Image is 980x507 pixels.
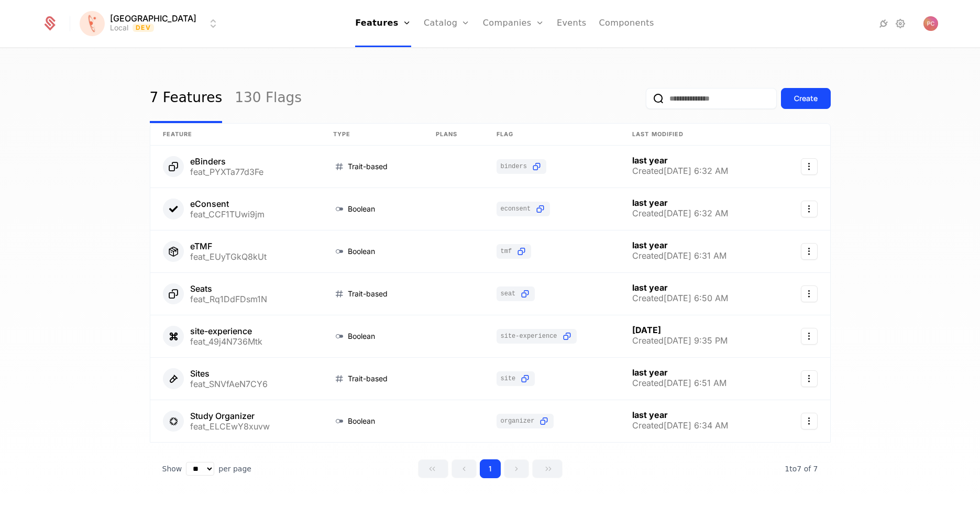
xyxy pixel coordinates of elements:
[801,370,818,387] button: Select action
[321,124,423,146] th: Type
[218,464,251,474] span: per page
[452,459,477,478] button: Go to previous page
[801,201,818,217] button: Select action
[801,243,818,260] button: Select action
[186,462,214,476] select: Select page size
[235,74,302,123] a: 130 Flags
[801,285,818,302] button: Select action
[150,124,321,146] th: Feature
[150,74,223,123] a: 7 Features
[801,413,818,429] button: Select action
[532,459,563,478] button: Go to last page
[110,14,196,23] span: [GEOGRAPHIC_DATA]
[785,465,813,473] span: 1 to 7 of
[418,459,448,478] button: Go to first page
[781,88,831,109] button: Create
[923,16,938,31] img: Predrag Citic
[418,459,563,478] div: Page navigation
[877,17,890,30] a: Integrations
[894,17,907,30] a: Settings
[162,464,182,474] span: Show
[794,93,818,104] div: Create
[801,158,818,175] button: Select action
[423,124,484,146] th: Plans
[110,23,128,33] div: Local
[83,12,219,35] button: Select environment
[133,24,154,32] span: Dev
[801,328,818,345] button: Select action
[480,459,501,478] button: Go to page 1
[80,11,105,36] img: Florence
[620,124,776,146] th: Last Modified
[785,465,818,473] span: 7
[484,124,620,146] th: Flag
[923,16,938,31] button: Open user button
[150,459,831,478] div: Table pagination
[504,459,529,478] button: Go to next page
